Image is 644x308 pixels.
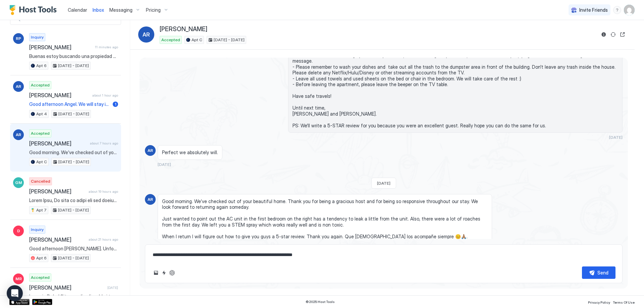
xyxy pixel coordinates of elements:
[68,7,87,13] span: Calendar
[58,63,89,69] span: [DATE] - [DATE]
[58,111,89,117] span: [DATE] - [DATE]
[16,83,21,89] span: AR
[162,149,218,156] span: Perfect we absolutely will.
[58,207,89,213] span: [DATE] - [DATE]
[93,7,104,13] span: Inbox
[89,237,118,242] span: about 21 hours ago
[588,298,610,305] a: Privacy Policy
[29,284,105,291] span: [PERSON_NAME]
[29,53,118,59] span: Buenas estoy buscando una propiedad en puerto nuevo playa que acomode 3 personas preferiblemente ...
[192,37,202,43] span: Apt C
[161,37,180,43] span: Accepted
[582,266,615,279] button: Send
[107,286,118,290] span: [DATE]
[306,300,335,304] span: © 2025 Host Tools
[31,130,50,136] span: Accepted
[58,159,89,165] span: [DATE] - [DATE]
[16,36,21,42] span: RP
[36,159,47,165] span: Apt C
[160,25,207,33] span: [PERSON_NAME]
[31,178,50,184] span: Cancelled
[579,7,608,13] span: Invite Friends
[29,92,90,99] span: [PERSON_NAME]
[36,63,47,69] span: Apt 6
[29,236,86,243] span: [PERSON_NAME]
[36,111,47,117] span: Apt 4
[292,29,618,129] span: Hello [PERSON_NAME], I hope everything is going excellent. First, we wanted to thank you for choo...
[377,181,390,186] span: [DATE]
[160,269,168,277] button: Quick reply
[31,34,44,40] span: Inquiry
[29,44,92,51] span: [PERSON_NAME]
[31,274,50,281] span: Accepted
[36,255,47,261] span: Apt 6
[9,5,60,15] a: Host Tools Logo
[148,147,153,153] span: AR
[15,180,22,186] span: GM
[619,30,627,39] button: Open reservation
[143,30,150,39] span: AR
[58,255,89,261] span: [DATE] - [DATE]
[7,285,23,301] div: Open Intercom Messenger
[162,198,488,240] span: Good morning. We’ve checked out of your beautiful home. Thank you for being a gracious host and f...
[29,140,87,147] span: [PERSON_NAME]
[609,135,623,140] span: [DATE]
[29,188,86,195] span: [PERSON_NAME]
[600,30,608,39] button: Reservation information
[168,269,176,277] button: ChatGPT Auto Reply
[36,207,47,213] span: Apt 7
[32,299,52,305] a: Google Play Store
[613,298,635,305] a: Terms Of Use
[92,93,118,98] span: about 1 hour ago
[29,197,118,203] span: Lorem Ipsu, Do sita co adipi eli sed doeiusmo tem INCI UTL Etdol Magn/Aliqu Enimadmin ve qui Nost...
[613,6,621,14] div: menu
[624,5,635,15] div: User profile
[95,45,118,49] span: 11 minutes ago
[158,162,171,167] span: [DATE]
[29,246,118,252] span: Good afternoon [PERSON_NAME]. Unfortunately not all windows have glass (some have metallic shutte...
[16,132,21,138] span: AR
[17,228,20,234] span: D
[115,102,116,107] span: 1
[31,82,50,88] span: Accepted
[9,299,30,305] a: App Store
[597,269,608,276] div: Send
[29,101,110,107] span: Good afternoon Angel. We will stay in the Apartment on the second floor. I appreciate your time a...
[146,7,161,13] span: Pricing
[148,196,153,202] span: AR
[93,6,104,13] a: Inbox
[609,30,617,39] button: Sync reservation
[31,227,44,233] span: Inquiry
[90,141,118,145] span: about 7 hours ago
[214,37,245,43] span: [DATE] - [DATE]
[68,6,87,13] a: Calendar
[588,300,610,304] span: Privacy Policy
[29,149,118,156] span: Good morning. We’ve checked out of your beautiful home. Thank you for being a gracious host and f...
[613,300,635,304] span: Terms Of Use
[152,269,160,277] button: Upload image
[29,294,118,300] span: Loremip Dolor! Sita co adip eli sedd ei temp in utlabo etd MAGNAAL enima minimveni qu nos Exer Ul...
[89,189,118,194] span: about 19 hours ago
[15,276,22,282] span: MR
[109,7,132,13] span: Messaging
